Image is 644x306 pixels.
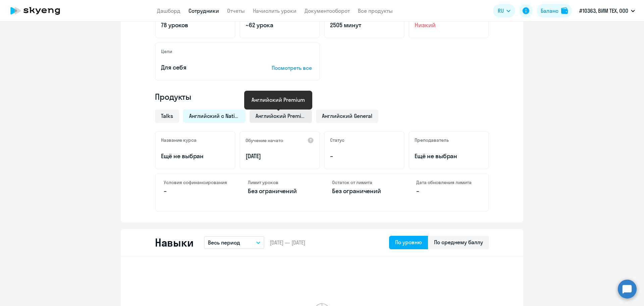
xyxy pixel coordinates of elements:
[157,7,180,14] a: Дашборд
[161,112,173,120] span: Talks
[164,187,228,195] p: –
[252,96,305,104] div: Английский Premium
[332,179,396,185] h4: Остаток от лимита
[248,179,312,185] h4: Лимит уроков
[161,137,197,143] h5: Название курса
[227,7,245,14] a: Отчеты
[330,137,344,143] h5: Статус
[576,3,638,19] button: #10363, ВИМ ТЕХ, ООО
[415,137,449,143] h5: Преподаватель
[330,21,398,30] p: 2505 минут
[493,4,515,17] button: RU
[434,238,483,246] div: По среднему баллу
[272,64,314,72] p: Посмотреть все
[161,63,251,72] p: Для себя
[246,152,314,161] p: [DATE]
[155,236,193,249] h2: Навыки
[161,152,229,161] p: Ещё не выбран
[395,238,422,246] div: По уровню
[330,152,398,161] p: –
[579,7,628,15] p: #10363, ВИМ ТЕХ, ООО
[208,238,240,247] p: Весь период
[164,179,228,185] h4: Условия софинансирования
[498,7,504,15] span: RU
[189,7,219,14] a: Сотрудники
[155,91,489,102] h4: Продукты
[204,236,264,249] button: Весь период
[561,7,568,14] img: balance
[358,7,393,14] a: Все продукты
[305,7,350,14] a: Документооборот
[189,112,239,120] span: Английский с Native
[541,7,558,15] div: Баланс
[161,21,229,30] p: 78 уроков
[246,21,314,30] p: ~62 урока
[322,112,372,120] span: Английский General
[415,152,483,161] p: Ещё не выбран
[416,179,480,185] h4: Дата обновления лимита
[415,21,483,30] span: Низкий
[537,4,572,17] button: Балансbalance
[161,48,172,54] h5: Цели
[246,137,283,143] h5: Обучение начато
[256,112,306,120] span: Английский Premium
[332,187,396,195] p: Без ограничений
[270,239,305,246] span: [DATE] — [DATE]
[416,187,480,195] p: –
[248,187,312,195] p: Без ограничений
[253,7,297,14] a: Начислить уроки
